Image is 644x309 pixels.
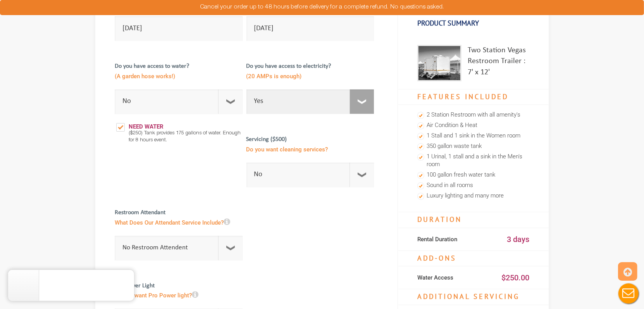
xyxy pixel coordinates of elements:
li: Air Condition & Heat [417,120,529,131]
div: 3 days [474,232,530,247]
span: Do you want cleaning services? [246,144,374,157]
label: Do you have access to electricity? [246,62,374,88]
div: ($250) Tank provides 175 gallons of water. Enough for 8 hours event. [129,130,242,144]
span: Do you want Pro Power light? [115,290,243,303]
span: (A garden hose works!) [115,71,243,84]
h3: Product Summary [398,15,549,31]
span: (20 AMPs is enough) [246,71,374,84]
label: Pro Power Light [115,282,243,307]
div: Water Access [417,270,474,285]
label: Do you have access to water? [115,62,243,88]
li: Luxury lighting and many more [417,191,529,201]
li: 100 gallon fresh water tank [417,170,529,180]
div: $250.00 [474,270,530,285]
li: 1 Stall and 1 sink in the Women room [417,131,529,141]
h4: Additional Servicing [398,289,549,305]
h4: Duration [398,212,549,228]
li: 1 Urinal, 1 stall and a sink in the Men's room [417,152,529,170]
h4: Add-Ons [398,251,549,267]
h4: Features Included [398,89,549,105]
div: Rental Duration [417,232,474,247]
div: Two Station Vegas Restroom Trailer : 7' x 12' [468,45,529,81]
label: Restroom Attendant [115,208,243,234]
span: What Does Our Attendant Service Include? [115,217,243,230]
li: 350 gallon waste tank [417,141,529,152]
li: Sound in all rooms [417,180,529,191]
li: 2 Station Restroom with all amenity's [417,110,529,120]
button: Live Chat [613,278,644,309]
strong: Need Water [129,123,164,130]
label: Servicing ($500) [246,135,374,161]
